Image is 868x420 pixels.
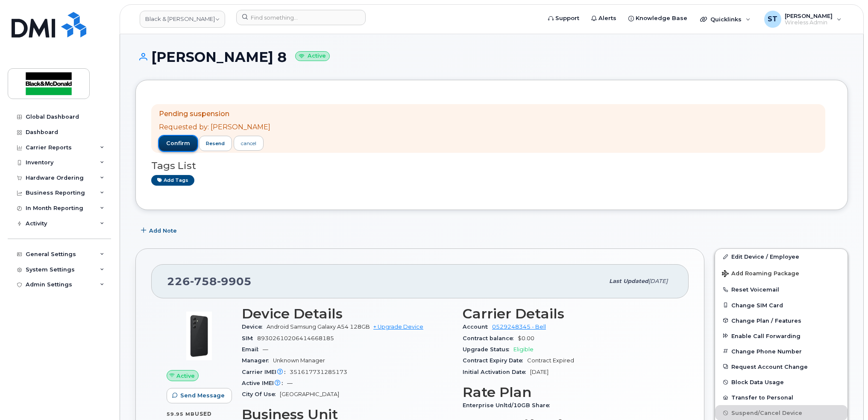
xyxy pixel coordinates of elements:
span: 351617731285173 [290,369,347,375]
span: 226 [167,275,252,288]
button: Block Data Usage [715,374,847,390]
span: [GEOGRAPHIC_DATA] [280,391,339,397]
span: Account [463,324,492,330]
a: 0529248345 - Bell [492,324,546,330]
span: 59.95 MB [167,411,195,417]
a: Add tags [151,175,194,186]
span: Unknown Manager [273,357,325,364]
span: Eligible [513,346,534,353]
button: Change Plan / Features [715,313,847,328]
span: Contract Expired [527,357,574,364]
span: Active IMEI [242,380,287,386]
button: Add Note [135,223,184,238]
span: Last updated [609,278,648,284]
span: Upgrade Status [463,346,513,353]
span: SIM [242,335,257,341]
span: Initial Activation Date [463,369,530,375]
span: 89302610206414668185 [257,335,334,341]
p: Pending suspension [159,109,270,119]
span: Contract Expiry Date [463,357,527,364]
span: — [287,380,293,386]
span: — [263,346,268,353]
span: $0.00 [518,335,534,341]
span: used [195,411,212,417]
span: [DATE] [648,278,668,284]
button: Change Phone Number [715,344,847,359]
button: Send Message [167,388,232,403]
span: Email [242,346,263,353]
span: Add Note [149,227,177,235]
span: confirm [166,140,190,147]
div: cancel [241,140,256,147]
span: Suspend/Cancel Device [731,410,802,416]
span: Send Message [180,391,225,400]
span: 9905 [217,275,252,288]
h1: [PERSON_NAME] 8 [135,50,848,64]
span: Enable Call Forwarding [731,332,801,339]
h3: Carrier Details [463,306,673,321]
span: Change Plan / Features [731,317,801,324]
small: Active [295,51,330,61]
span: Carrier IMEI [242,369,290,375]
img: image20231002-3703462-17nx3v8.jpeg [173,310,225,362]
span: City Of Use [242,391,280,397]
button: resend [199,136,232,151]
button: confirm [159,136,197,151]
button: Add Roaming Package [715,264,847,282]
button: Change SIM Card [715,297,847,313]
span: resend [206,140,225,147]
span: Android Samsung Galaxy A54 128GB [267,324,370,330]
span: [DATE] [530,369,548,375]
span: Enterprise Unltd/10GB Share [463,402,554,408]
span: 758 [190,275,217,288]
span: Active [176,372,195,380]
span: Manager [242,357,273,364]
button: Reset Voicemail [715,282,847,297]
button: Transfer to Personal [715,390,847,405]
span: Contract balance [463,335,518,341]
a: cancel [234,136,264,151]
h3: Tags List [151,160,832,171]
button: Request Account Change [715,359,847,374]
a: Edit Device / Employee [715,249,847,264]
span: Device [242,324,267,330]
p: Requested by: [PERSON_NAME] [159,122,270,132]
a: + Upgrade Device [373,324,423,330]
h3: Device Details [242,306,452,321]
button: Enable Call Forwarding [715,328,847,344]
span: Add Roaming Package [722,270,799,278]
h3: Rate Plan [463,385,673,400]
